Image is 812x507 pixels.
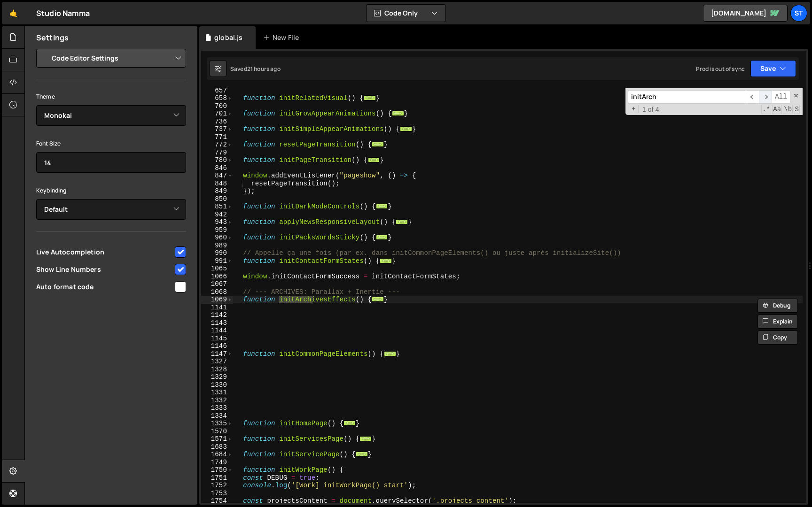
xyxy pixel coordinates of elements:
[757,315,798,329] button: Explain
[356,452,368,457] span: ...
[372,142,384,147] span: ...
[400,126,412,131] span: ...
[247,65,281,73] div: 21 hours ago
[201,211,233,219] div: 942
[36,247,173,257] span: Live Autocompletion
[750,60,796,77] button: Save
[263,33,303,42] div: New File
[201,358,233,366] div: 1327
[201,381,233,389] div: 1330
[201,102,233,110] div: 700
[201,265,233,273] div: 1065
[36,32,69,43] h2: Settings
[201,164,233,172] div: 846
[759,90,772,104] span: ​
[359,436,372,441] span: ...
[201,242,233,250] div: 989
[201,133,233,141] div: 771
[344,421,356,426] span: ...
[783,105,793,114] span: Whole Word Search
[201,428,233,436] div: 1570
[201,172,233,180] div: 847
[201,180,233,188] div: 848
[201,118,233,126] div: 736
[201,87,233,95] div: 657
[794,105,800,114] span: Search In Selection
[2,2,25,24] a: 🤙
[384,351,396,356] span: ...
[380,258,392,263] span: ...
[364,95,376,100] span: ...
[36,92,55,101] label: Theme
[392,111,404,116] span: ...
[790,5,807,22] a: St
[201,187,233,195] div: 849
[629,105,639,114] span: Toggle Replace mode
[201,366,233,374] div: 1328
[772,90,790,104] span: Alt-Enter
[201,327,233,335] div: 1144
[36,186,67,195] label: Keybinding
[201,350,233,358] div: 1147
[230,65,281,73] div: Saved
[628,90,746,104] input: Search for
[201,451,233,459] div: 1684
[201,94,233,102] div: 658
[396,219,408,224] span: ...
[201,497,233,505] div: 1754
[201,226,233,234] div: 959
[201,342,233,350] div: 1146
[201,273,233,281] div: 1066
[36,139,61,148] label: Font Size
[372,297,384,302] span: ...
[201,373,233,381] div: 1329
[376,204,388,209] span: ...
[757,299,798,313] button: Debug
[201,466,233,474] div: 1750
[36,8,90,19] div: Studio Namma
[201,280,233,288] div: 1067
[201,404,233,412] div: 1333
[367,5,445,22] button: Code Only
[201,296,233,304] div: 1069
[201,288,233,296] div: 1068
[201,319,233,327] div: 1143
[201,443,233,451] div: 1683
[201,304,233,312] div: 1141
[214,33,242,42] div: global.js
[201,125,233,133] div: 737
[746,90,759,104] span: ​
[201,435,233,443] div: 1571
[201,474,233,482] div: 1751
[36,282,173,292] span: Auto format code
[201,249,233,257] div: 990
[201,397,233,405] div: 1332
[757,330,798,345] button: Copy
[761,105,771,114] span: RegExp Search
[201,490,233,498] div: 1753
[201,459,233,467] div: 1749
[201,257,233,265] div: 991
[201,156,233,164] div: 780
[201,203,233,211] div: 851
[36,265,173,274] span: Show Line Numbers
[639,106,663,114] span: 1 of 4
[201,195,233,203] div: 850
[201,149,233,157] div: 779
[201,110,233,118] div: 701
[201,412,233,420] div: 1334
[201,218,233,226] div: 943
[201,389,233,397] div: 1331
[201,234,233,242] div: 960
[376,235,388,240] span: ...
[703,5,788,22] a: [DOMAIN_NAME]
[201,141,233,149] div: 772
[201,335,233,343] div: 1145
[201,311,233,319] div: 1142
[696,65,745,73] div: Prod is out of sync
[201,420,233,428] div: 1335
[201,482,233,490] div: 1752
[772,105,782,114] span: CaseSensitive Search
[368,157,380,162] span: ...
